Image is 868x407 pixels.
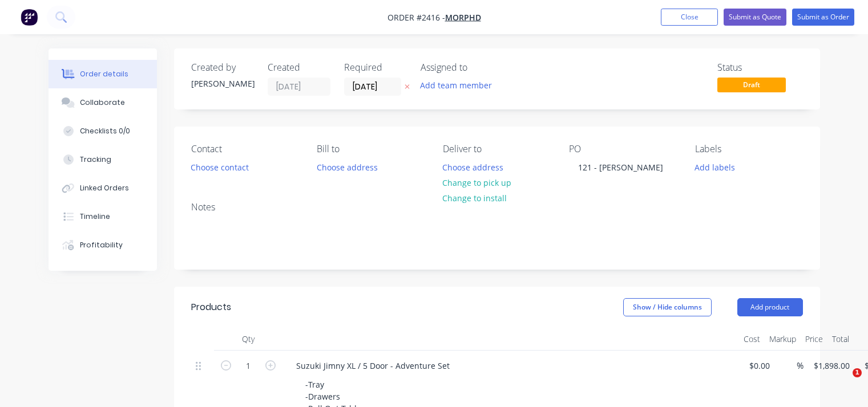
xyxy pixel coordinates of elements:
[695,144,803,154] div: Labels
[80,211,110,222] div: Timeline
[724,9,786,26] button: Submit as Quote
[792,9,854,26] button: Submit as Order
[445,12,481,23] a: MORPHD
[191,78,254,89] div: [PERSON_NAME]
[268,62,330,73] div: Created
[49,117,157,145] button: Checklists 0/0
[191,62,254,73] div: Created by
[569,144,677,154] div: PO
[414,78,498,93] button: Add team member
[623,298,712,316] button: Show / Hide columns
[317,144,425,154] div: Bill to
[49,60,157,88] button: Order details
[214,328,282,351] div: Qty
[49,202,157,231] button: Timeline
[184,159,255,174] button: Choose contact
[801,328,827,351] div: Price
[569,159,672,176] div: 121 - [PERSON_NAME]
[80,97,125,108] div: Collaborate
[287,357,459,374] div: Suzuki Jimny XL / 5 Door - Adventure Set
[310,159,383,174] button: Choose address
[827,328,854,351] div: Total
[437,159,510,174] button: Choose address
[739,328,765,351] div: Cost
[344,62,407,73] div: Required
[717,62,803,73] div: Status
[21,9,38,26] img: Factory
[49,231,157,259] button: Profitability
[191,300,231,314] div: Products
[49,174,157,202] button: Linked Orders
[80,183,129,193] div: Linked Orders
[737,298,803,316] button: Add product
[49,145,157,174] button: Tracking
[437,190,513,206] button: Change to install
[717,78,786,92] span: Draft
[191,202,803,213] div: Notes
[437,175,518,190] button: Change to pick up
[80,154,111,165] div: Tracking
[661,9,718,26] button: Close
[689,159,741,174] button: Add labels
[80,240,123,250] div: Profitability
[443,144,551,154] div: Deliver to
[421,62,535,73] div: Assigned to
[765,328,801,351] div: Markup
[80,126,130,136] div: Checklists 0/0
[853,368,862,377] span: 1
[421,78,498,93] button: Add team member
[191,144,299,154] div: Contact
[49,88,157,117] button: Collaborate
[80,69,128,79] div: Order details
[387,12,445,23] span: Order #2416 -
[829,368,857,396] iframe: Intercom live chat
[797,359,804,372] span: %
